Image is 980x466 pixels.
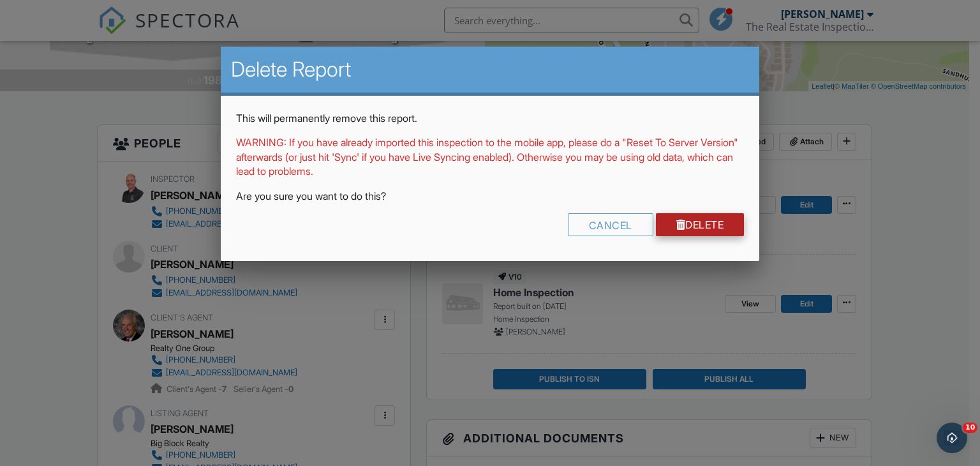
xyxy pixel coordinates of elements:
[236,189,745,203] p: Are you sure you want to do this?
[937,423,967,453] iframe: Intercom live chat
[963,423,977,433] span: 10
[231,57,750,82] h2: Delete Report
[656,213,745,236] a: Delete
[236,135,745,178] p: WARNING: If you have already imported this inspection to the mobile app, please do a "Reset To Se...
[236,111,745,125] p: This will permanently remove this report.
[568,213,653,236] div: Cancel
